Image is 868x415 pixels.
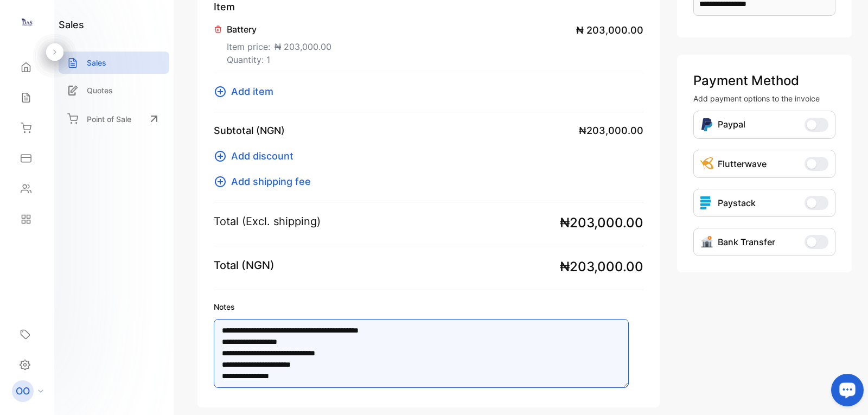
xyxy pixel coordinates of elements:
[700,196,713,209] img: icon
[214,257,275,273] p: Total (NGN)
[700,235,713,248] img: Icon
[231,174,311,189] span: Add shipping fee
[693,93,835,104] p: Add payment options to the invoice
[576,23,643,37] span: ₦ 203,000.00
[718,118,745,132] p: Paypal
[87,85,113,96] p: Quotes
[214,123,285,138] p: Subtotal (NGN)
[718,157,767,170] p: Flutterwave
[214,84,280,99] button: Add item
[16,384,30,398] p: OO
[87,57,106,68] p: Sales
[275,40,331,53] span: ₦ 203,000.00
[214,174,317,189] button: Add shipping fee
[231,84,273,99] span: Add item
[87,113,131,125] p: Point of Sale
[227,23,331,36] p: Battery
[718,196,756,209] p: Paystack
[214,149,300,163] button: Add discount
[822,369,868,415] iframe: LiveChat chat widget
[227,53,331,66] p: Quantity: 1
[579,123,643,138] span: ₦203,000.00
[214,213,321,229] p: Total (Excl. shipping)
[560,257,643,277] span: ₦203,000.00
[718,235,775,248] p: Bank Transfer
[59,107,169,131] a: Point of Sale
[59,52,169,74] a: Sales
[214,301,643,312] label: Notes
[59,79,169,101] a: Quotes
[59,17,84,32] h1: sales
[560,213,643,233] span: ₦203,000.00
[231,149,293,163] span: Add discount
[693,71,835,91] p: Payment Method
[227,36,331,53] p: Item price:
[700,157,713,170] img: Icon
[700,118,713,132] img: Icon
[19,14,35,30] img: logo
